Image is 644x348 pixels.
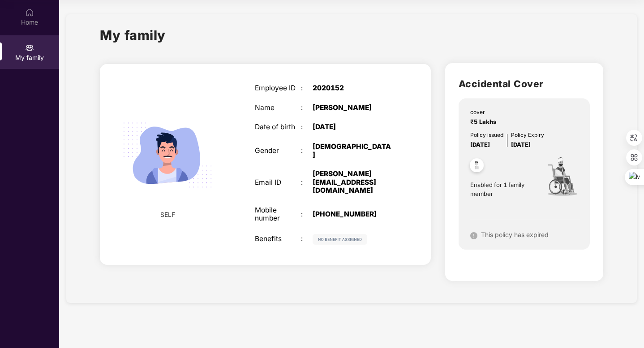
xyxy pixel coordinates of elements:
[313,170,393,195] div: [PERSON_NAME][EMAIL_ADDRESS][DOMAIN_NAME]
[313,104,393,112] div: [PERSON_NAME]
[25,8,34,17] img: svg+xml;base64,PHN2ZyBpZD0iSG9tZSIgeG1sbnM9Imh0dHA6Ly93d3cudzMub3JnLzIwMDAvc3ZnIiB3aWR0aD0iMjAiIG...
[313,234,367,245] img: svg+xml;base64,PHN2ZyB4bWxucz0iaHR0cDovL3d3dy53My5vcmcvMjAwMC9zdmciIHdpZHRoPSIxMjIiIGhlaWdodD0iMj...
[313,123,393,131] div: [DATE]
[160,210,175,220] span: SELF
[301,235,313,243] div: :
[301,147,313,155] div: :
[313,143,393,159] div: [DEMOGRAPHIC_DATA]
[470,118,500,125] span: ₹5 Lakhs
[534,149,588,208] img: icon
[459,76,590,91] h2: Accidental Cover
[470,180,534,199] span: Enabled for 1 family member
[100,25,166,45] h1: My family
[301,104,313,112] div: :
[255,235,301,243] div: Benefits
[255,84,301,92] div: Employee ID
[511,141,531,148] span: [DATE]
[301,178,313,187] div: :
[470,141,490,148] span: [DATE]
[301,84,313,92] div: :
[466,156,488,178] img: svg+xml;base64,PHN2ZyB4bWxucz0iaHR0cDovL3d3dy53My5vcmcvMjAwMC9zdmciIHdpZHRoPSI0OC45NDMiIGhlaWdodD...
[470,131,503,140] div: Policy issued
[511,131,544,140] div: Policy Expiry
[301,210,313,218] div: :
[255,206,301,223] div: Mobile number
[255,123,301,131] div: Date of birth
[301,123,313,131] div: :
[255,147,301,155] div: Gender
[481,231,549,238] span: This policy has expired
[313,84,393,92] div: 2020152
[255,104,301,112] div: Name
[470,108,500,117] div: cover
[112,100,223,210] img: svg+xml;base64,PHN2ZyB4bWxucz0iaHR0cDovL3d3dy53My5vcmcvMjAwMC9zdmciIHdpZHRoPSIyMjQiIGhlaWdodD0iMT...
[470,232,477,239] img: svg+xml;base64,PHN2ZyB4bWxucz0iaHR0cDovL3d3dy53My5vcmcvMjAwMC9zdmciIHdpZHRoPSIxNiIgaGVpZ2h0PSIxNi...
[255,178,301,187] div: Email ID
[313,210,393,218] div: [PHONE_NUMBER]
[25,43,34,52] img: svg+xml;base64,PHN2ZyB3aWR0aD0iMjAiIGhlaWdodD0iMjAiIHZpZXdCb3g9IjAgMCAyMCAyMCIgZmlsbD0ibm9uZSIgeG...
